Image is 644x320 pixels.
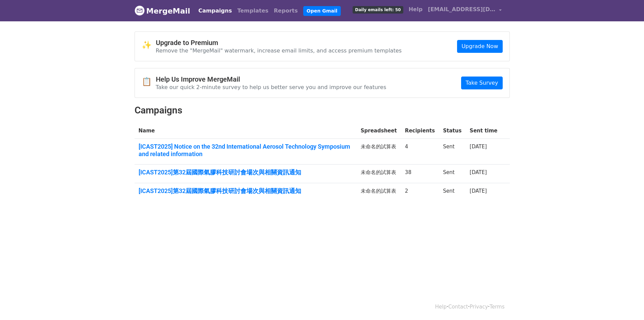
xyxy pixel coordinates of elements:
[470,169,487,175] a: [DATE]
[466,123,501,139] th: Sent time
[439,165,466,183] td: Sent
[401,139,439,165] td: 4
[357,123,401,139] th: Spreadsheet
[448,304,468,310] a: Contact
[156,39,402,47] h4: Upgrade to Premium
[439,139,466,165] td: Sent
[357,139,401,165] td: 未命名的試算表
[235,4,271,18] a: Templates
[135,123,357,139] th: Name
[350,3,406,16] a: Daily emails left: 50
[271,4,301,18] a: Reports
[428,5,496,14] span: [EMAIL_ADDRESS][DOMAIN_NAME]
[401,123,439,139] th: Recipients
[439,183,466,201] td: Sent
[470,304,488,310] a: Privacy
[425,3,504,19] a: [EMAIL_ADDRESS][DOMAIN_NAME]
[461,77,502,89] a: Take Survey
[439,123,466,139] th: Status
[156,47,402,54] p: Remove the "MergeMail" watermark, increase email limits, and access premium templates
[142,40,156,50] span: ✨
[401,165,439,183] td: 38
[139,143,353,157] a: [ICAST2025] Notice on the 32nd International Aerosol Technology Symposium and related information
[139,187,353,195] a: [ICAST2025]第32屆國際氣膠科技研討會場次與相關資訊通知
[357,183,401,201] td: 未命名的試算表
[196,4,235,18] a: Campaigns
[406,3,425,16] a: Help
[357,165,401,183] td: 未命名的試算表
[303,6,341,16] a: Open Gmail
[435,304,447,310] a: Help
[470,188,487,194] a: [DATE]
[401,183,439,201] td: 2
[135,4,190,18] a: MergeMail
[135,105,510,116] h2: Campaigns
[457,40,502,53] a: Upgrade Now
[470,144,487,150] a: [DATE]
[156,75,386,83] h4: Help Us Improve MergeMail
[139,169,353,176] a: [ICAST2025]第32屆國際氣膠科技研討會場次與相關資訊通知
[490,304,504,310] a: Terms
[135,5,145,16] img: MergeMail logo
[142,77,156,87] span: 📋
[353,6,403,14] span: Daily emails left: 50
[156,84,386,91] p: Take our quick 2-minute survey to help us better serve you and improve our features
